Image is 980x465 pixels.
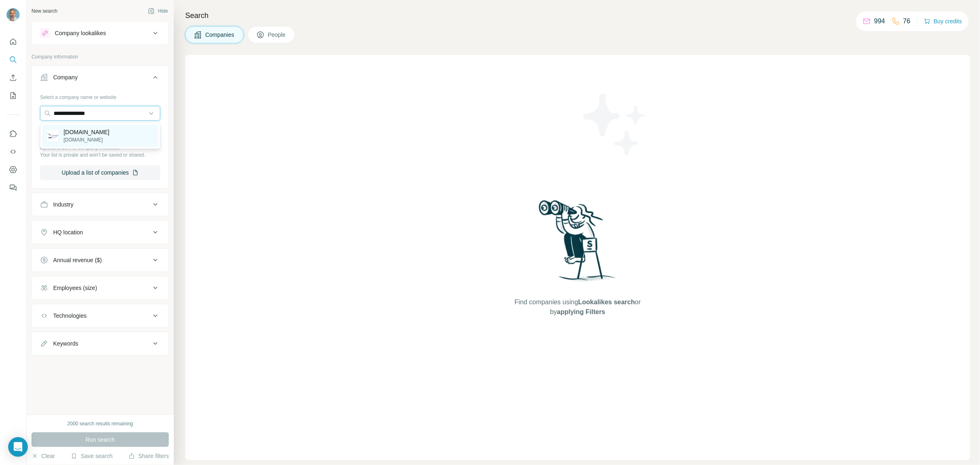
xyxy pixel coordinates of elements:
[31,53,169,61] p: Company information
[53,256,102,264] div: Annual revenue ($)
[7,8,20,21] img: Avatar
[32,306,168,326] button: Technologies
[7,126,20,141] button: Use Surfe on LinkedIn
[7,162,20,177] button: Dashboard
[40,151,160,159] p: Your list is private and won't be saved or shared.
[53,228,83,236] div: HQ location
[40,165,160,180] button: Upload a list of companies
[47,130,58,142] img: imdboats.it
[512,297,643,317] span: Find companies using or by
[7,144,20,159] button: Use Surfe API
[63,136,109,144] p: [DOMAIN_NAME]
[7,70,20,85] button: Enrich CSV
[185,10,970,21] h4: Search
[7,88,20,103] button: My lists
[40,90,160,101] div: Select a company name or website
[63,128,109,136] p: [DOMAIN_NAME]
[53,284,97,292] div: Employees (size)
[578,299,635,306] span: Lookalikes search
[578,88,651,161] img: Surfe Illustration - Stars
[32,67,168,90] button: Company
[142,5,174,17] button: Hide
[874,16,885,26] p: 994
[7,180,20,195] button: Feedback
[903,16,910,26] p: 76
[71,452,112,460] button: Save search
[7,52,20,67] button: Search
[8,437,28,457] div: Open Intercom Messenger
[205,31,235,39] span: Companies
[32,278,168,298] button: Employees (size)
[7,34,20,49] button: Quick start
[535,198,620,289] img: Surfe Illustration - Woman searching with binoculars
[53,312,87,320] div: Technologies
[67,420,133,427] div: 2000 search results remaining
[53,73,78,81] div: Company
[32,195,168,214] button: Industry
[32,250,168,270] button: Annual revenue ($)
[557,308,605,315] span: applying Filters
[32,23,168,43] button: Company lookalikes
[32,222,168,242] button: HQ location
[268,31,287,39] span: People
[53,339,78,348] div: Keywords
[128,452,169,460] button: Share filters
[55,29,106,37] div: Company lookalikes
[924,16,962,27] button: Buy credits
[31,452,55,460] button: Clear
[32,334,168,353] button: Keywords
[31,7,57,15] div: New search
[53,200,74,209] div: Industry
